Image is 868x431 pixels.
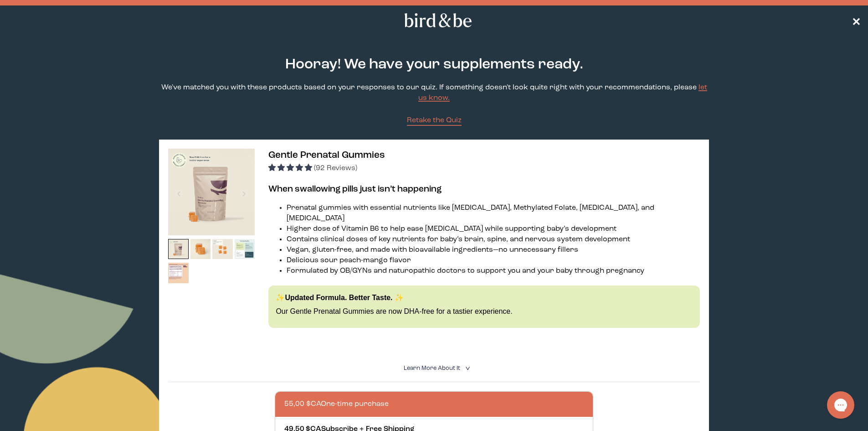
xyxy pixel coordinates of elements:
img: thumbnail image [190,239,211,260]
span: Learn More About it [404,365,460,371]
img: thumbnail image [235,239,255,260]
p: Our Gentle Prenatal Gummies are now DHA-free for a tastier experience. [276,306,692,317]
a: ✕ [852,12,861,28]
li: Contains clinical doses of key nutrients for baby’s brain, spine, and nervous system development [287,234,699,245]
span: Gentle Prenatal Gummies [268,151,385,160]
span: 4.87 stars [268,165,314,172]
img: thumbnail image [168,149,255,235]
p: We've matched you with these products based on your responses to our quiz. If something doesn't l... [159,83,709,104]
span: Retake the Quiz [407,117,462,124]
a: Retake the Quiz [407,115,462,126]
summary: Learn More About it < [404,364,465,373]
span: ✕ [852,15,861,26]
li: Vegan, gluten-free, and made with bioavailable ingredients—no unnecessary fillers [287,245,699,255]
iframe: Gorgias live chat messenger [822,388,859,422]
h2: Hooray! We have your supplements ready. [269,54,599,75]
li: Higher dose of Vitamin B6 to help ease [MEDICAL_DATA] while supporting baby’s development [287,224,699,234]
a: let us know. [418,84,707,102]
li: Prenatal gummies with essential nutrients like [MEDICAL_DATA], Methylated Folate, [MEDICAL_DATA],... [287,203,699,224]
img: thumbnail image [168,263,189,283]
li: Formulated by OB/GYNs and naturopathic doctors to support you and your baby through pregnancy [287,266,699,276]
i: < [462,366,471,371]
img: thumbnail image [168,239,189,260]
img: thumbnail image [212,239,233,260]
span: (92 Reviews) [314,165,357,172]
h3: When swallowing pills just isn’t happening [268,183,699,196]
li: Delicious sour peach-mango flavor [287,255,699,266]
strong: ✨Updated Formula. Better Taste. ✨ [276,294,404,301]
